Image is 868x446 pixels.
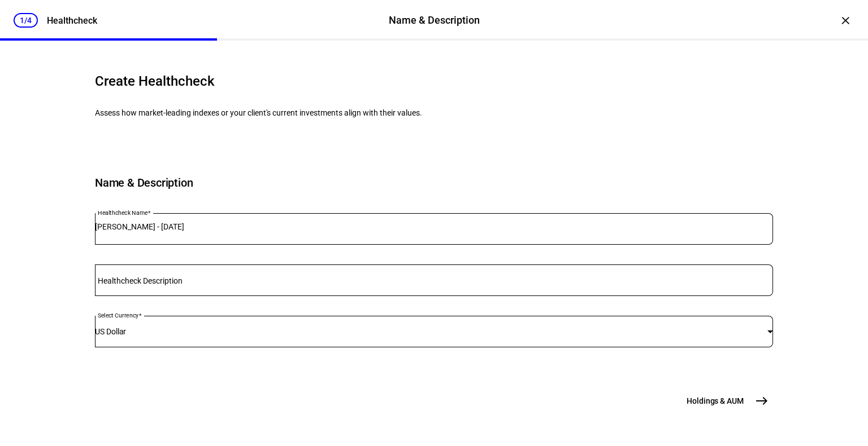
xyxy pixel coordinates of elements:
[95,72,434,90] h4: Create Healthcheck
[95,108,434,117] p: Assess how market-leading indexes or your client's current investments align with their values.
[95,175,773,191] h6: Name & Description
[680,390,773,412] button: Holdings & AUM
[14,13,38,28] div: 1/4
[98,210,147,217] mat-label: Healthcheck Name
[98,276,183,285] mat-label: Healthcheck Description
[836,11,854,29] div: ×
[98,312,138,319] mat-label: Select Currency
[687,395,744,407] span: Holdings & AUM
[755,394,769,408] mat-icon: east
[95,327,126,336] span: US Dollar
[47,15,97,26] div: Healthcheck
[389,13,480,28] div: Name & Description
